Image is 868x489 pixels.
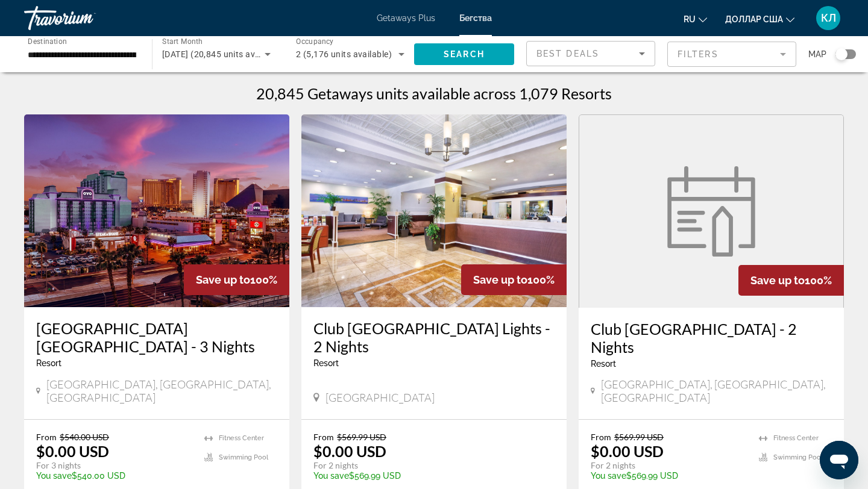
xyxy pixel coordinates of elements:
a: Club [GEOGRAPHIC_DATA] Lights - 2 Nights [313,319,555,355]
p: For 3 nights [36,460,192,471]
font: доллар США [725,14,783,24]
div: 100% [184,264,289,295]
font: КЛ [821,11,836,24]
p: $569.99 USD [313,471,542,481]
span: 2 (5,176 units available) [296,49,392,59]
iframe: Кнопка запуска окна обмена сообщениями [820,441,858,479]
a: Getaways Plus [377,13,435,23]
button: Search [414,43,514,65]
button: Меню пользователя [813,5,844,31]
span: You save [36,471,72,481]
p: $0.00 USD [313,442,386,460]
span: You save [313,471,349,481]
p: For 2 nights [591,460,747,471]
span: Best Deals [536,49,599,58]
a: Club [GEOGRAPHIC_DATA] - 2 Nights [591,320,832,356]
button: Изменить язык [684,10,707,28]
span: Swimming Pool [773,453,823,461]
span: From [36,432,57,442]
div: 100% [461,264,567,295]
span: Save up to [196,273,250,286]
p: For 2 nights [313,460,542,471]
p: $0.00 USD [36,442,109,460]
p: $569.99 USD [591,471,747,481]
span: Resort [36,358,61,368]
span: Start Month [162,37,203,46]
img: RM79E01X.jpg [24,114,289,307]
h1: 20,845 Getaways units available across 1,079 Resorts [256,84,612,102]
img: 8562O01X.jpg [301,114,567,307]
a: Травориум [24,2,145,34]
p: $0.00 USD [591,442,664,460]
p: $540.00 USD [36,471,192,481]
div: 100% [738,265,844,296]
span: Resort [313,358,339,368]
span: $540.00 USD [60,432,109,442]
span: [DATE] (20,845 units available) [162,49,285,59]
span: Destination [28,37,67,45]
span: [GEOGRAPHIC_DATA], [GEOGRAPHIC_DATA], [GEOGRAPHIC_DATA] [601,378,832,404]
span: From [591,432,611,442]
span: [GEOGRAPHIC_DATA], [GEOGRAPHIC_DATA], [GEOGRAPHIC_DATA] [46,378,277,404]
span: From [313,432,334,442]
span: Occupancy [296,37,334,46]
span: Map [808,46,826,63]
font: ru [684,14,696,24]
img: week.svg [660,166,763,257]
span: Save up to [750,274,805,287]
span: Fitness Center [773,434,819,442]
mat-select: Sort by [536,46,645,61]
span: Swimming Pool [219,453,268,461]
span: [GEOGRAPHIC_DATA] [325,391,435,404]
span: Save up to [473,273,527,286]
span: Fitness Center [219,434,264,442]
span: Resort [591,359,616,369]
a: Бегства [459,13,492,23]
button: Filter [667,41,796,67]
span: You save [591,471,626,481]
span: $569.99 USD [337,432,386,442]
a: [GEOGRAPHIC_DATA] [GEOGRAPHIC_DATA] - 3 Nights [36,319,277,355]
span: $569.99 USD [614,432,664,442]
span: Search [444,49,485,59]
button: Изменить валюту [725,10,794,28]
